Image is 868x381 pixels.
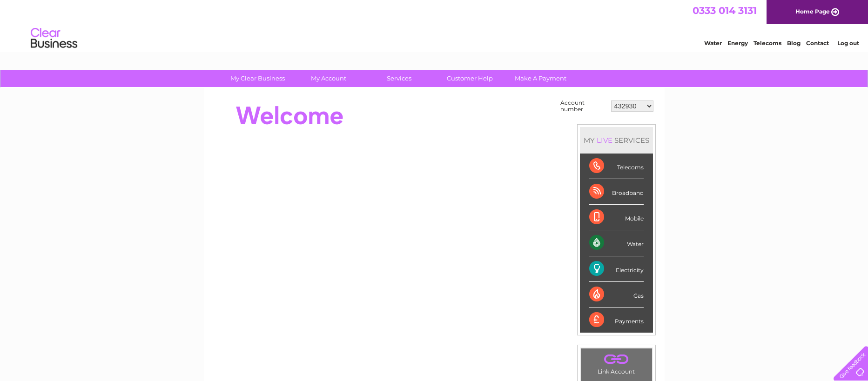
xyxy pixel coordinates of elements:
[589,282,644,307] div: Gas
[589,205,644,230] div: Mobile
[589,154,644,179] div: Telecoms
[727,40,748,47] a: Energy
[580,348,653,377] td: Link Account
[215,5,654,45] div: Clear Business is a trading name of Verastar Limited (registered in [GEOGRAPHIC_DATA] No. 3667643...
[704,40,722,47] a: Water
[558,97,609,115] td: Account number
[361,70,437,87] a: Services
[693,5,757,16] a: 0333 014 3131
[787,40,801,47] a: Blog
[583,351,650,367] a: .
[219,70,296,87] a: My Clear Business
[595,136,614,145] div: LIVE
[580,127,653,154] div: MY SERVICES
[30,24,78,53] img: logo.png
[589,230,644,256] div: Water
[502,70,579,87] a: Make A Payment
[589,307,644,333] div: Payments
[431,70,508,87] a: Customer Help
[806,40,829,47] a: Contact
[589,256,644,282] div: Electricity
[290,70,367,87] a: My Account
[589,179,644,205] div: Broadband
[837,40,859,47] a: Log out
[754,40,781,47] a: Telecoms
